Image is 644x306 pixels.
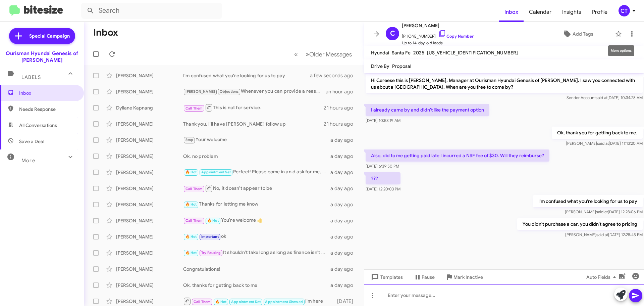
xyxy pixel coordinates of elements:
div: an hour ago [326,88,359,95]
span: Profile [587,2,613,22]
span: Labels [21,74,41,80]
div: [PERSON_NAME] [116,137,183,143]
div: It shouldn't take long as long as finance isn't busy with in store customers [183,249,330,257]
span: 🔥 Hot [185,234,197,239]
span: Try Pausing [201,251,221,255]
div: a day ago [330,266,359,272]
a: Copy Number [438,34,474,39]
div: No, it doesn't appear to be [183,184,330,192]
div: Whenever you can provide a reasonable quote for the 2024 g70 3.3t [183,88,326,95]
div: a few seconds ago [318,72,359,79]
span: 🔥 Hot [185,170,197,174]
a: Special Campaign [9,28,75,44]
span: « [294,50,298,58]
span: Inbox [19,90,76,96]
button: Pause [408,271,440,283]
span: 2025 [413,50,424,56]
p: You didn't purchase a car, you didn't agree to pricing [517,218,643,230]
div: ok [183,233,330,241]
div: [PERSON_NAME] [116,233,183,240]
span: » [306,50,309,58]
input: Search [81,3,222,19]
span: Call Them [185,187,203,191]
div: You're welcome 👍 [183,217,330,224]
button: Auto Fields [581,271,624,283]
span: Up to 14-day-old leads [402,40,474,46]
span: Special Campaign [29,33,70,39]
span: Call Them [194,300,211,304]
div: Dyllane Kapnang [116,104,183,111]
span: [PERSON_NAME] [DATE] 12:28:45 PM [565,232,643,237]
span: said at [597,141,609,146]
div: CT [619,5,630,16]
div: a day ago [330,217,359,224]
div: a day ago [330,137,359,143]
div: [PERSON_NAME] [116,201,183,208]
span: Santa Fe [392,50,411,56]
div: [PERSON_NAME] [116,88,183,95]
div: Ok, thanks for getting back to me [183,282,330,289]
span: Appointment Set [201,170,231,174]
div: [PERSON_NAME] [116,169,183,176]
span: [PERSON_NAME] [402,21,474,30]
div: Thanks for letting me know [183,201,330,208]
div: [PERSON_NAME] [116,72,183,79]
span: Appointment Showed [265,300,303,304]
div: More options [608,45,634,56]
div: I'm here [183,297,334,305]
span: [US_VEHICLE_IDENTIFICATION_NUMBER] [427,50,518,56]
p: Also, did to me getting paid late I incurred a NSF fee of $30. Will they reimburse? [366,149,549,162]
span: Needs Response [19,106,76,113]
div: a day ago [330,185,359,192]
div: [PERSON_NAME] [116,298,183,305]
span: Objections [220,89,239,94]
span: Auto Fields [586,271,619,283]
a: Calendar [524,2,557,22]
span: 🔥 Hot [215,300,227,304]
span: Proposal [392,63,411,69]
span: Mark Inactive [453,271,483,283]
span: Templates [370,271,403,283]
div: Your welcome [183,136,330,144]
span: Important [201,234,219,239]
span: Call Them [185,218,203,223]
span: Add Tags [573,28,593,40]
span: Older Messages [309,51,352,58]
div: a day ago [330,201,359,208]
p: Ok, thank you for getting back to me. [552,127,643,139]
span: [DATE] 12:20:03 PM [366,186,400,191]
p: I already came by and didn't like the payment option [366,104,489,116]
span: Stop [185,138,194,142]
span: 🔥 Hot [185,202,197,207]
div: [PERSON_NAME] [116,121,183,127]
button: Templates [364,271,408,283]
span: 🔥 Hot [185,251,197,255]
span: [PERSON_NAME] [185,89,215,94]
a: Insights [557,2,587,22]
span: Save a Deal [19,138,44,145]
p: I'm confused what you're looking for us to pay [533,195,643,207]
div: Ok, no problem [183,153,330,160]
div: a day ago [330,169,359,176]
span: Drive By [371,63,389,69]
div: This is not for service. [183,103,324,112]
span: [PHONE_NUMBER] [402,30,474,40]
span: [DATE] 6:39:50 PM [366,164,399,169]
p: ??? [366,172,400,184]
p: Hi Cereese this is [PERSON_NAME], Manager at Ourisman Hyundai Genesis of [PERSON_NAME]. I saw you... [366,74,643,93]
div: [PERSON_NAME] [116,282,183,289]
span: [PERSON_NAME] [DATE] 12:28:06 PM [565,209,643,214]
nav: Page navigation example [290,47,356,61]
button: Next [302,47,356,61]
div: [PERSON_NAME] [116,217,183,224]
a: Inbox [499,2,524,22]
button: CT [613,5,637,16]
div: a day ago [330,250,359,256]
h1: Inbox [93,27,118,38]
div: [PERSON_NAME] [116,153,183,160]
span: C [390,28,395,39]
span: Call Them [185,106,203,111]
